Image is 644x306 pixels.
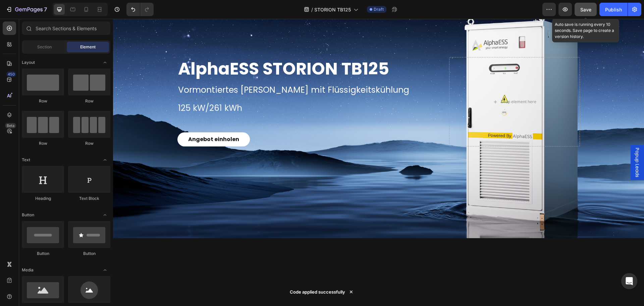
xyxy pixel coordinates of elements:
span: / [311,6,313,13]
h2: AlphaESS STORION TB125 [64,38,326,61]
span: Element [80,44,96,50]
div: Publish [605,6,622,13]
span: Save [580,7,591,12]
div: Row [22,98,64,104]
div: Undo/Redo [126,3,154,16]
span: Popup Leads [521,129,528,159]
div: Button [68,251,110,257]
button: Publish [599,3,628,16]
span: Text [22,157,30,163]
span: Layout [22,59,35,65]
span: Section [37,44,52,50]
span: Toggle open [100,57,110,68]
div: Drop element here [388,80,423,86]
strong: Angebot einholen [75,117,126,124]
div: Heading [22,195,64,202]
div: Row [68,98,110,104]
p: Vormontiertes [PERSON_NAME] mit Flüssigkeitskühlung [65,66,325,76]
span: Toggle open [100,210,110,220]
div: Row [22,140,64,146]
button: 7 [3,3,50,16]
input: Search Sections & Elements [22,21,110,35]
div: Text Block [68,195,110,202]
div: 450 [6,72,16,77]
span: STORION TB125 [314,6,351,13]
span: Draft [374,6,384,12]
p: 7 [44,5,47,13]
div: Beta [5,123,16,128]
a: Angebot einholen [64,114,137,128]
p: 125 kW/261 kWh [65,82,325,97]
span: Toggle open [100,155,110,165]
div: Open Intercom Messenger [621,273,637,289]
div: Row [68,140,110,146]
span: Button [22,212,34,218]
span: Media [22,267,34,273]
p: Code applied successfully [290,289,345,295]
span: Toggle open [100,265,110,275]
div: Button [22,251,64,257]
button: Save [575,3,597,16]
iframe: Design area [113,19,644,306]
